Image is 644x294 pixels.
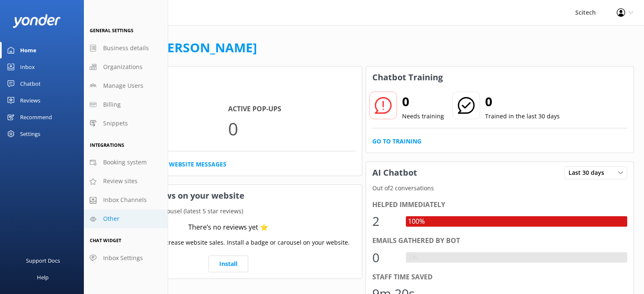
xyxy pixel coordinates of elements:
p: Your current review carousel (latest 5 star reviews) [94,207,362,216]
a: Go to Training [372,137,421,146]
div: 2 [372,211,397,231]
a: Install [208,256,248,272]
div: Inbox [20,59,35,75]
div: 100% [406,216,427,227]
a: [PERSON_NAME] [155,39,257,56]
a: Booking system [84,153,168,172]
div: Recommend [20,109,52,125]
div: Chatbot [20,75,41,92]
span: Review sites [103,176,138,186]
h3: Website Chat [94,66,362,88]
div: Staff time saved [372,272,627,283]
a: Snippets [84,114,168,133]
span: Inbox Channels [103,195,147,205]
a: Inbox Settings [84,249,168,268]
div: 0 [372,248,397,268]
span: Organizations [103,62,143,72]
h1: Welcome, [94,38,257,58]
div: Reviews [20,92,40,109]
img: yonder-white-logo.png [13,14,61,28]
span: Billing [103,100,121,109]
div: Settings [20,125,40,142]
a: Billing [84,95,168,114]
p: 0 [228,115,356,143]
p: Out of 2 conversations [366,184,634,193]
a: Organizations [84,58,168,77]
div: Help [37,269,49,286]
span: Snippets [103,119,128,128]
span: Business details [103,43,149,53]
h2: 0 [402,92,444,112]
div: Helped immediately [372,199,627,210]
div: There’s no reviews yet ⭐ [188,222,268,233]
span: Last 30 days [569,168,609,177]
a: Other [84,210,168,228]
span: Booking system [103,158,147,167]
span: General Settings [90,27,133,33]
span: Integrations [90,142,124,148]
a: Manage Users [84,77,168,95]
span: Inbox Settings [103,253,143,263]
p: In the last 30 days [94,88,362,97]
h3: Showcase reviews on your website [94,185,362,207]
span: Chat Widget [90,237,121,243]
span: Other [103,214,119,223]
p: Use social proof to increase website sales. Install a badge or carousel on your website. [106,238,350,247]
a: Business details [84,39,168,58]
div: Emails gathered by bot [372,235,627,246]
p: Needs training [402,112,444,121]
span: Manage Users [103,81,143,90]
p: Trained in the last 30 days [485,112,560,121]
h2: 0 [485,92,560,112]
div: Support Docs [26,252,60,269]
h3: AI Chatbot [366,162,423,184]
div: Home [20,42,36,59]
a: Inbox Channels [84,191,168,210]
div: 0% [406,252,419,263]
h3: Chatbot Training [366,66,449,88]
h4: Active Pop-ups [228,104,356,115]
a: Review sites [84,172,168,191]
a: Website Messages [169,160,226,169]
